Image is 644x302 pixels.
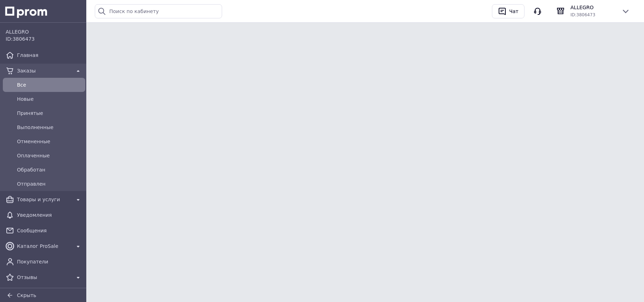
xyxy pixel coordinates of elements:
div: Чат [508,6,520,17]
span: Товары и услуги [17,196,71,203]
span: ID: 3806473 [570,12,595,17]
span: Выполненные [17,124,82,131]
button: Чат [492,4,524,18]
span: ALLEGRO [6,28,82,35]
span: Скрыть [17,292,36,298]
span: Отзывы [17,274,71,281]
span: Заказы [17,67,71,74]
span: Главная [17,52,82,59]
span: ID: 3806473 [6,36,35,42]
span: Принятые [17,110,82,117]
span: Отправлен [17,180,82,187]
span: Все [17,81,82,88]
span: ALLEGRO [570,4,616,11]
span: Оплаченные [17,152,82,159]
input: Поиск по кабинету [95,4,222,18]
span: Покупатели [17,258,82,265]
span: Новые [17,95,82,103]
span: Уведомления [17,211,82,219]
span: Обработан [17,166,82,173]
span: Отмененные [17,138,82,145]
span: Каталог ProSale [17,243,71,250]
span: Сообщения [17,227,82,234]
